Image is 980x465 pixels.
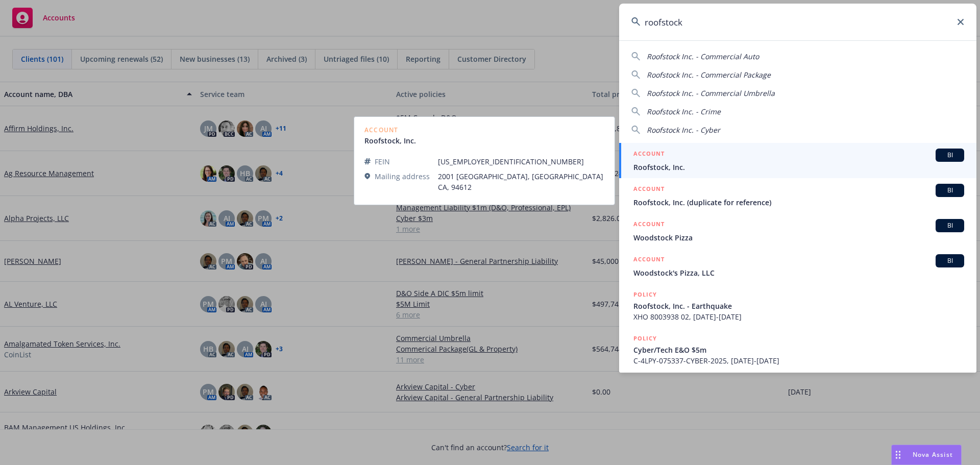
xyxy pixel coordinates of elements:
span: BI [940,186,960,195]
span: Woodstock Pizza [633,232,964,243]
input: Search... [619,4,976,40]
h5: ACCOUNT [633,184,665,196]
span: Nova Assist [913,450,953,459]
span: Woodstock's Pizza, LLC [633,267,964,278]
span: Roofstock, Inc. (duplicate for reference) [633,197,964,208]
a: ACCOUNTBIRoofstock, Inc. (duplicate for reference) [619,178,976,213]
button: Nova Assist [891,445,962,465]
span: XHO 8003938 02, [DATE]-[DATE] [633,311,964,322]
span: Roofstock Inc. - Crime [647,107,721,116]
h5: ACCOUNT [633,149,665,161]
a: ACCOUNTBIRoofstock, Inc. [619,143,976,178]
h5: ACCOUNT [633,254,665,266]
span: Roofstock Inc. - Commercial Auto [647,52,759,61]
div: Drag to move [892,445,904,464]
span: Roofstock Inc. - Cyber [647,125,720,135]
h5: ACCOUNT [633,219,665,231]
span: Roofstock, Inc. [633,162,964,173]
span: Roofstock Inc. - Commercial Package [647,70,771,80]
span: BI [940,151,960,160]
span: BI [940,256,960,265]
a: POLICYCyber/Tech E&O $5mC-4LPY-075337-CYBER-2025, [DATE]-[DATE] [619,328,976,372]
a: ACCOUNTBIWoodstock's Pizza, LLC [619,249,976,284]
span: Roofstock Inc. - Commercial Umbrella [647,88,775,98]
h5: POLICY [633,289,657,300]
a: POLICYRoofstock, Inc. - EarthquakeXHO 8003938 02, [DATE]-[DATE] [619,284,976,328]
span: Cyber/Tech E&O $5m [633,345,964,355]
h5: POLICY [633,333,657,344]
span: C-4LPY-075337-CYBER-2025, [DATE]-[DATE] [633,355,964,366]
a: ACCOUNTBIWoodstock Pizza [619,213,976,249]
span: BI [940,221,960,230]
span: Roofstock, Inc. - Earthquake [633,301,964,311]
